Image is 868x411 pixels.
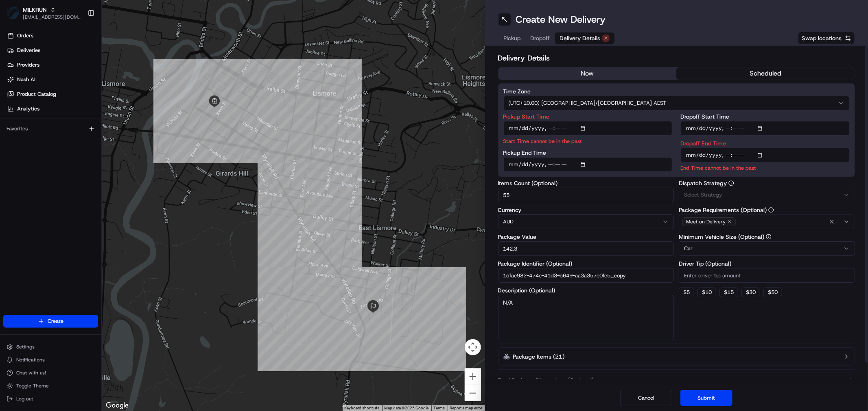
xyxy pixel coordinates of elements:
a: Report a map error [450,406,483,410]
span: Deliveries [17,47,40,54]
label: Package Value [498,234,674,240]
button: Notifications [3,354,98,366]
span: Toggle Theme [16,383,49,389]
span: Delivery Details [560,34,601,42]
button: Swap locations [798,32,855,45]
a: Open this area in Google Maps (opens a new window) [104,400,131,411]
span: Analytics [17,105,39,112]
button: $5 [679,288,694,297]
button: MILKRUNMILKRUN[EMAIL_ADDRESS][DOMAIN_NAME] [3,3,84,23]
span: Nash AI [17,76,35,83]
span: Notifications [16,357,45,363]
img: MILKRUN [7,6,20,19]
button: Settings [3,341,98,353]
span: Pickup [504,34,521,42]
label: Items Count (Optional) [498,180,674,186]
button: MILKRUN [23,6,47,14]
a: Product Catalog [3,88,101,101]
span: Swap locations [802,34,842,42]
label: Pickup End Time [503,150,673,156]
a: Orders [3,29,101,42]
button: Map camera controls [465,339,481,355]
input: Enter number of items [498,188,674,202]
button: Create [3,315,98,328]
label: Dispatch Strategy [679,180,855,186]
button: Dispatch Strategy [728,180,734,186]
button: Cancel [620,390,672,406]
h2: Delivery Details [498,52,855,64]
label: Dropoff Start Time [680,114,850,119]
button: Keyboard shortcuts [345,405,380,411]
button: Chat with us! [3,367,98,379]
button: Package Items (21) [498,347,855,366]
span: Providers [17,61,39,69]
label: Pickup Start Time [503,114,673,119]
button: Toggle Theme [3,380,98,392]
span: Log out [16,396,33,402]
button: [EMAIL_ADDRESS][DOMAIN_NAME] [23,14,81,20]
button: Zoom out [465,385,481,401]
a: Providers [3,58,101,71]
span: Meet on Delivery [686,218,726,225]
span: Chat with us! [16,370,46,376]
img: Google [104,400,131,411]
label: Package Requirements (Optional) [679,207,855,213]
button: Zoom in [465,368,481,385]
button: Package Requirements (Optional) [768,207,774,213]
button: Log out [3,393,98,405]
label: Time Zone [503,89,850,94]
button: $50 [763,288,782,297]
span: Dropoff [531,34,550,42]
label: Description (Optional) [498,288,674,293]
a: Deliveries [3,44,101,57]
button: scheduled [676,67,855,80]
button: Total Package Dimensions (Optional) [498,376,855,384]
label: Currency [498,207,674,213]
label: Package Identifier (Optional) [498,261,674,266]
textarea: N/A [498,295,674,340]
p: Start Time cannot be in the past [503,137,673,145]
a: Terms [434,406,445,410]
label: Dropoff End Time [680,141,850,146]
a: Nash AI [3,73,101,86]
button: now [498,67,677,80]
span: Map data ©2025 Google [385,406,429,410]
span: Product Catalog [17,91,56,98]
label: Minimum Vehicle Size (Optional) [679,234,855,240]
button: Meet on Delivery [679,214,855,229]
h1: Create New Delivery [516,13,606,26]
input: Enter package identifier [498,268,674,283]
button: $10 [697,288,716,297]
button: Minimum Vehicle Size (Optional) [766,234,772,240]
input: Enter driver tip amount [679,268,855,283]
p: End Time cannot be in the past [680,164,850,172]
button: $15 [719,288,738,297]
button: Submit [680,390,732,406]
label: Package Items ( 21 ) [513,353,565,361]
span: Settings [16,344,35,350]
span: Orders [17,32,33,39]
a: Analytics [3,102,101,115]
button: $30 [741,288,760,297]
div: Favorites [3,122,98,135]
label: Driver Tip (Optional) [679,261,855,266]
span: Create [48,318,63,325]
input: Enter package value [498,241,674,256]
label: Total Package Dimensions (Optional) [498,376,594,384]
